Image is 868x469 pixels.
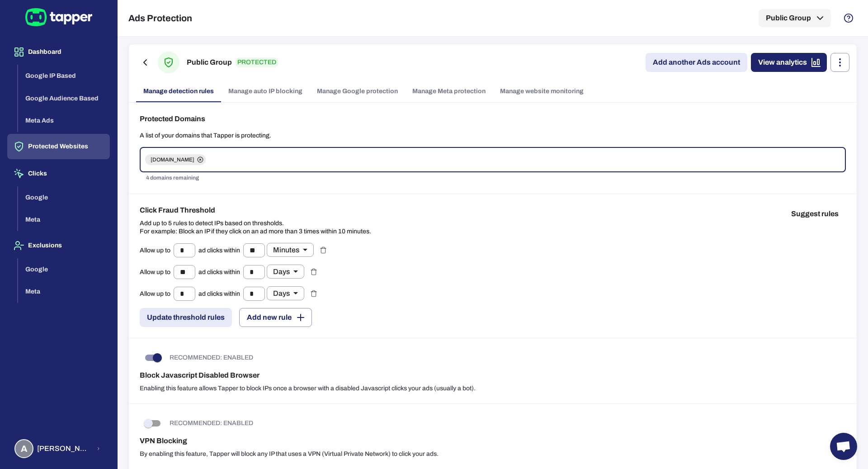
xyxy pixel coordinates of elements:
[140,132,846,140] p: A list of your domains that Tapper is protecting.
[18,287,110,295] a: Meta
[7,142,110,150] a: Protected Websites
[310,81,405,102] a: Manage Google protection
[37,444,91,453] span: [PERSON_NAME] [PERSON_NAME] Koutsogianni
[7,161,110,186] button: Clicks
[18,265,110,272] a: Google
[18,65,110,87] button: Google IP Based
[405,81,493,102] a: Manage Meta protection
[18,186,110,209] button: Google
[784,205,846,223] button: Suggest rules
[128,13,192,24] h5: Ads Protection
[145,156,200,163] span: [DOMAIN_NAME]
[7,39,110,65] button: Dashboard
[18,193,110,200] a: Google
[140,286,304,301] div: Allow up to ad clicks within
[267,265,304,279] div: Days
[146,174,840,183] p: 4 domains remaining
[136,81,221,102] a: Manage detection rules
[18,215,110,223] a: Meta
[140,219,371,236] p: Add up to 5 rules to detect IPs based on thresholds. For example: Block an IP if they click on an...
[145,154,206,165] div: [DOMAIN_NAME]
[7,47,110,55] a: Dashboard
[18,71,110,79] a: Google IP Based
[646,53,747,72] a: Add another Ads account
[18,109,110,132] button: Meta Ads
[18,94,110,101] a: Google Audience Based
[140,114,846,124] h6: Protected Domains
[221,81,310,102] a: Manage auto IP blocking
[7,169,110,177] a: Clicks
[18,208,110,231] button: Meta
[267,286,304,300] div: Days
[751,53,827,72] a: View analytics
[7,233,110,258] button: Exclusions
[7,436,110,462] button: A[PERSON_NAME] [PERSON_NAME] Koutsogianni
[267,243,314,257] div: Minutes
[18,280,110,303] button: Meta
[140,243,314,257] div: Allow up to ad clicks within
[140,370,846,381] h6: Block Javascript Disabled Browser
[14,439,33,458] div: A
[170,419,253,427] p: RECOMMENDED: ENABLED
[7,241,110,249] a: Exclusions
[140,436,846,446] h6: VPN Blocking
[140,384,846,393] p: Enabling this feature allows Tapper to block IPs once a browser with a disabled Javascript clicks...
[7,134,110,159] button: Protected Websites
[759,9,831,27] button: Public Group
[18,258,110,281] button: Google
[18,116,110,124] a: Meta Ads
[239,308,312,327] button: Add new rule
[140,205,371,216] h6: Click Fraud Threshold
[236,57,278,67] p: PROTECTED
[140,265,304,279] div: Allow up to ad clicks within
[493,81,591,102] a: Manage website monitoring
[140,450,846,458] p: By enabling this feature, Tapper will block any IP that uses a VPN (Virtual Private Network) to c...
[18,87,110,110] button: Google Audience Based
[187,57,232,68] h6: Public Group
[170,354,253,362] p: RECOMMENDED: ENABLED
[830,433,857,460] a: Open chat
[140,308,232,327] button: Update threshold rules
